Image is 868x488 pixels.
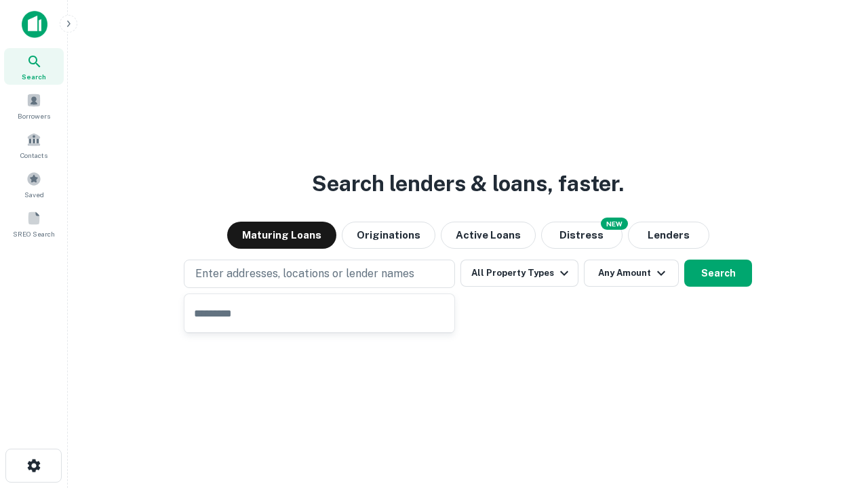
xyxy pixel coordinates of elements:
button: Originations [342,222,435,249]
a: Borrowers [4,87,64,124]
p: Enter addresses, locations or lender names [195,266,414,282]
div: NEW [601,218,628,230]
button: Active Loans [441,222,536,249]
button: Maturing Loans [227,222,336,249]
a: Saved [4,166,64,203]
iframe: Chat Widget [800,380,868,445]
a: SREO Search [4,205,64,242]
button: Enter addresses, locations or lender names [184,260,455,288]
img: capitalize-icon.png [22,11,47,38]
a: Contacts [4,127,64,163]
button: Search distressed loans with lien and other non-mortgage details. [541,222,623,249]
a: Search [4,48,64,85]
span: Borrowers [18,110,50,121]
span: Search [22,71,46,82]
span: SREO Search [13,228,55,239]
span: Contacts [20,150,47,161]
button: Lenders [628,222,709,249]
span: Saved [24,189,44,200]
button: Any Amount [584,260,679,287]
h3: Search lenders & loans, faster. [312,167,624,200]
button: All Property Types [460,260,578,287]
button: Search [684,260,752,287]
